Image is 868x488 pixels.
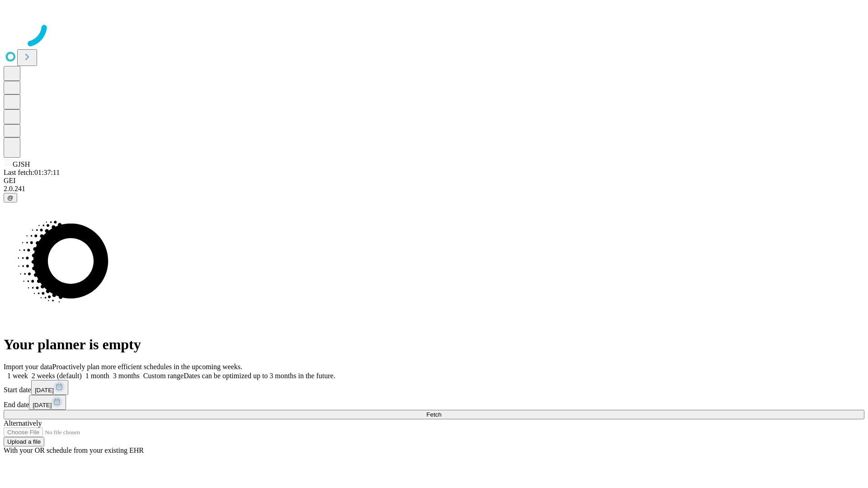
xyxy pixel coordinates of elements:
[13,160,30,168] span: GJSH
[4,419,42,427] span: Alternatively
[4,169,60,176] span: Last fetch: 01:37:11
[4,437,44,446] button: Upload a file
[4,446,144,454] span: With your OR schedule from your existing EHR
[184,372,335,380] span: Dates can be optimized up to 3 months in the future.
[52,363,242,371] span: Proactively plan more efficient schedules in the upcoming weeks.
[32,372,82,380] span: 2 weeks (default)
[143,372,184,380] span: Custom range
[4,410,864,419] button: Fetch
[4,363,52,371] span: Import your data
[113,372,140,380] span: 3 months
[31,380,68,395] button: [DATE]
[7,194,14,201] span: @
[4,193,17,202] button: @
[4,185,864,193] div: 2.0.241
[426,411,441,418] span: Fetch
[7,372,28,380] span: 1 week
[33,402,52,408] span: [DATE]
[4,380,864,395] div: Start date
[4,336,864,353] h1: Your planner is empty
[35,387,54,394] span: [DATE]
[4,395,864,410] div: End date
[29,395,66,410] button: [DATE]
[4,177,864,185] div: GEI
[85,372,109,380] span: 1 month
